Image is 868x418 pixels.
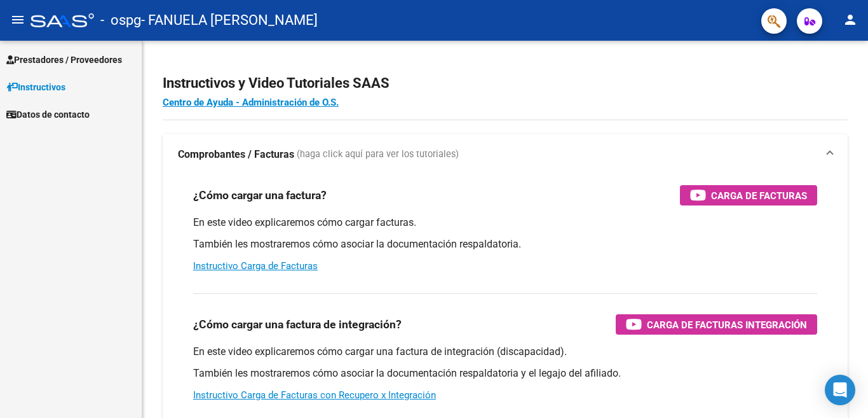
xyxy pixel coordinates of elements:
span: Instructivos [6,80,65,94]
p: En este video explicaremos cómo cargar facturas. [193,216,817,230]
h3: ¿Cómo cargar una factura de integración? [193,316,402,333]
p: En este video explicaremos cómo cargar una factura de integración (discapacidad). [193,345,817,359]
p: También les mostraremos cómo asociar la documentación respaldatoria y el legajo del afiliado. [193,366,817,380]
div: Open Intercom Messenger [825,375,855,405]
h2: Instructivos y Video Tutoriales SAAS [163,71,848,95]
h3: ¿Cómo cargar una factura? [193,186,327,204]
span: - FANUELA [PERSON_NAME] [141,6,318,34]
mat-icon: person [843,12,858,27]
span: Carga de Facturas Integración [647,317,807,333]
strong: Comprobantes / Facturas [178,148,294,162]
span: Carga de Facturas [711,188,807,204]
a: Centro de Ayuda - Administración de O.S. [163,97,339,108]
mat-expansion-panel-header: Comprobantes / Facturas (haga click aquí para ver los tutoriales) [163,134,848,175]
button: Carga de Facturas Integración [616,314,817,335]
span: Prestadores / Proveedores [6,53,122,67]
button: Carga de Facturas [680,185,817,206]
p: También les mostraremos cómo asociar la documentación respaldatoria. [193,237,817,251]
a: Instructivo Carga de Facturas [193,260,318,272]
span: - ospg [100,6,141,34]
span: Datos de contacto [6,108,90,122]
span: (haga click aquí para ver los tutoriales) [297,148,459,162]
a: Instructivo Carga de Facturas con Recupero x Integración [193,389,436,401]
mat-icon: menu [10,12,25,27]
